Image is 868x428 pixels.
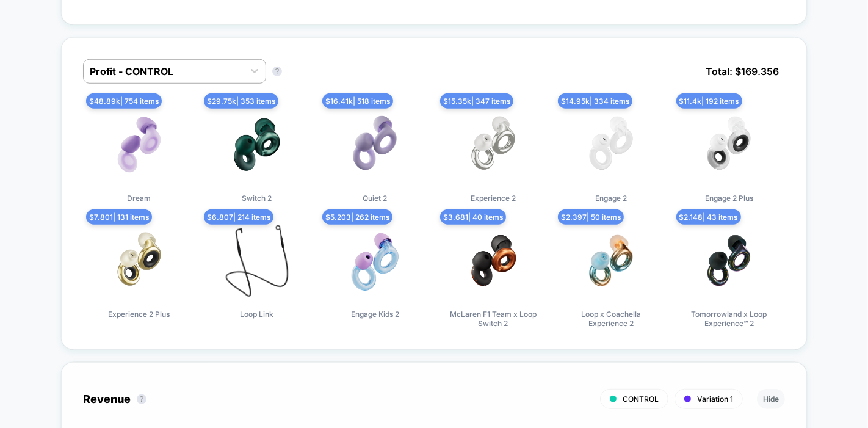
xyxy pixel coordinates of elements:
[471,194,516,203] span: Experience 2
[204,93,278,109] span: $ 29.75k | 353 items
[96,102,182,187] img: Dream
[450,218,536,303] img: McLaren F1 Team x Loop Switch 2
[705,194,753,203] span: Engage 2 Plus
[757,389,785,409] button: Hide
[108,310,170,319] span: Experience 2 Plus
[214,102,300,187] img: Switch 2
[332,102,418,187] img: Quiet 2
[623,394,659,404] span: CONTROL
[447,310,539,328] span: McLaren F1 Team x Loop Switch 2
[676,93,742,109] span: $ 11.4k | 192 items
[440,93,513,109] span: $ 15.35k | 347 items
[558,209,624,225] span: $ 2.397 | 50 items
[204,209,273,225] span: $ 6.807 | 214 items
[214,218,300,303] img: Loop Link
[272,67,282,76] button: ?
[240,310,273,319] span: Loop Link
[568,218,654,303] img: Loop x Coachella Experience 2
[697,394,733,404] span: Variation 1
[351,310,399,319] span: Engage Kids 2
[450,102,536,187] img: Experience 2
[568,102,654,187] img: Engage 2
[595,194,627,203] span: Engage 2
[322,93,393,109] span: $ 16.41k | 518 items
[686,218,772,303] img: Tomorrowland x Loop Experience™ 2
[686,102,772,187] img: Engage 2 Plus
[242,194,272,203] span: Switch 2
[565,310,657,328] span: Loop x Coachella Experience 2
[322,209,392,225] span: $ 5.203 | 262 items
[363,194,387,203] span: Quiet 2
[86,93,162,109] span: $ 48.89k | 754 items
[137,394,146,404] button: ?
[440,209,506,225] span: $ 3.681 | 40 items
[127,194,151,203] span: Dream
[96,218,182,303] img: Experience 2 Plus
[558,93,632,109] span: $ 14.95k | 334 items
[86,209,152,225] span: $ 7.801 | 131 items
[676,209,741,225] span: $ 2.148 | 43 items
[683,310,775,328] span: Tomorrowland x Loop Experience™ 2
[700,59,785,84] span: Total: $ 169.356
[332,218,418,303] img: Engage Kids 2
